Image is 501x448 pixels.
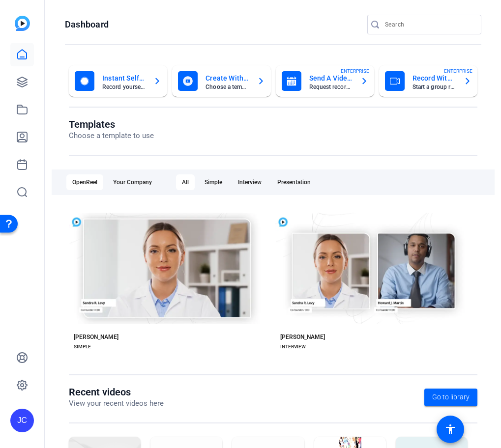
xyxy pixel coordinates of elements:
div: JC [10,409,34,432]
button: Send A Video RequestRequest recordings from anyone, anywhereENTERPRISE [276,65,374,97]
mat-card-title: Create With A Template [206,72,249,84]
div: Interview [232,174,267,190]
h1: Recent videos [69,386,164,398]
h1: Templates [69,118,154,130]
p: View your recent videos here [69,398,164,409]
span: ENTERPRISE [444,67,472,75]
span: Go to library [432,392,470,402]
div: [PERSON_NAME] [74,333,118,341]
div: INTERVIEW [280,343,306,351]
input: Search [385,19,473,30]
button: Instant Self RecordRecord yourself or your screen [69,65,167,97]
mat-card-subtitle: Choose a template to get started [206,84,249,90]
span: ENTERPRISE [341,67,369,75]
button: Create With A TemplateChoose a template to get started [172,65,270,97]
mat-card-subtitle: Record yourself or your screen [102,84,146,90]
mat-icon: accessibility [444,423,456,435]
div: OpenReel [66,174,103,190]
a: Go to library [424,389,477,406]
mat-card-title: Record With Others [413,72,456,84]
div: SIMPLE [74,343,91,351]
div: Simple [199,174,228,190]
div: Presentation [271,174,317,190]
img: blue-gradient.svg [15,16,30,31]
div: Your Company [107,174,158,190]
button: Record With OthersStart a group recording sessionENTERPRISE [379,65,477,97]
mat-card-title: Instant Self Record [102,72,146,84]
h1: Dashboard [65,19,109,30]
mat-card-title: Send A Video Request [309,72,353,84]
div: All [176,174,195,190]
p: Choose a template to use [69,130,154,141]
mat-card-subtitle: Request recordings from anyone, anywhere [309,84,353,90]
div: [PERSON_NAME] [280,333,325,341]
mat-card-subtitle: Start a group recording session [413,84,456,90]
